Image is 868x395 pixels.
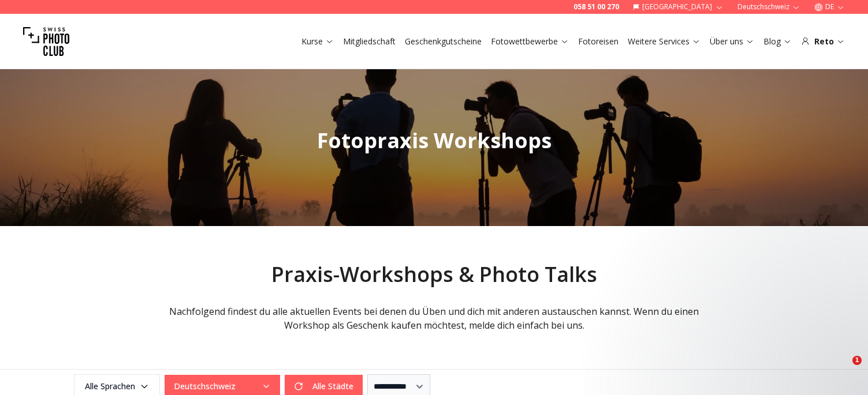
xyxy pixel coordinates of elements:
a: Fotoreisen [578,36,619,47]
a: Geschenkgutscheine [405,36,482,47]
a: 058 51 00 270 [573,2,619,12]
button: Über uns [705,33,759,50]
button: Kurse [297,33,338,50]
a: Blog [763,36,792,47]
button: Mitgliedschaft [338,33,400,50]
img: Swiss photo club [23,18,69,65]
h2: Praxis-Workshops & Photo Talks [148,263,721,286]
a: Weitere Services [628,36,701,47]
a: Fotowettbewerbe [491,36,569,47]
button: Blog [759,33,796,50]
span: Nachfolgend findest du alle aktuellen Events bei denen du Üben und dich mit anderen austauschen k... [169,305,699,332]
button: Weitere Services [623,33,705,50]
div: Reto [801,36,845,47]
button: Fotowettbewerbe [486,33,573,50]
span: Fotopraxis Workshops [317,126,552,155]
a: Mitgliedschaft [343,36,396,47]
span: 1 [852,356,862,365]
iframe: Intercom live chat [829,356,856,383]
a: Über uns [710,36,754,47]
button: Fotoreisen [573,33,623,50]
button: Geschenkgutscheine [400,33,486,50]
a: Kurse [301,36,334,47]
